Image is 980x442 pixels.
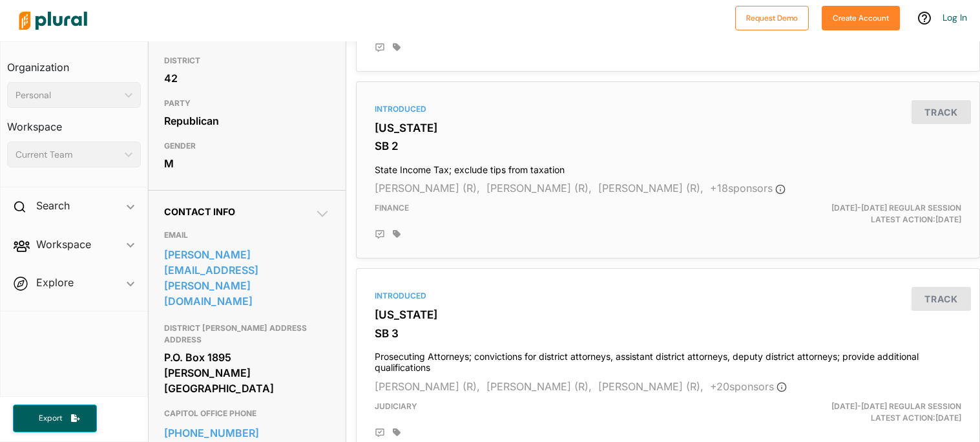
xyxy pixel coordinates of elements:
a: Request Demo [735,10,809,24]
h3: DISTRICT [164,53,330,68]
h3: Organization [7,48,141,77]
div: Add tags [393,428,401,437]
h3: PARTY [164,96,330,111]
h3: SB 2 [375,140,961,153]
span: Contact Info [164,206,235,217]
div: Latest Action: [DATE] [769,401,971,424]
div: Republican [164,111,330,131]
div: Add Position Statement [375,428,385,438]
a: Log In [943,12,967,23]
div: M [164,154,330,173]
a: Create Account [822,10,900,24]
span: [PERSON_NAME] (R), [486,380,592,393]
div: P.O. Box 1895 [PERSON_NAME][GEOGRAPHIC_DATA] [164,348,330,398]
div: Add tags [393,229,401,238]
h3: DISTRICT [PERSON_NAME] ADDRESS ADDRESS [164,321,330,348]
span: [DATE]-[DATE] Regular Session [831,203,961,213]
span: + 18 sponsor s [710,182,786,195]
h2: Search [36,198,70,213]
button: Export [13,405,97,432]
div: Add Position Statement [375,43,385,53]
div: Latest Action: [DATE] [769,202,971,226]
span: Finance [375,203,409,213]
span: [DATE]-[DATE] Regular Session [831,401,961,411]
span: [PERSON_NAME] (R), [375,182,480,195]
div: Add tags [393,43,401,52]
div: Add Position Statement [375,229,385,240]
h3: CAPITOL OFFICE PHONE [164,406,330,421]
h4: State Income Tax; exclude tips from taxation [375,158,961,176]
div: Personal [16,89,120,102]
h3: Workspace [7,108,141,136]
div: 42 [164,68,330,88]
a: [PERSON_NAME][EMAIL_ADDRESS][PERSON_NAME][DOMAIN_NAME] [164,245,330,311]
span: [PERSON_NAME] (R), [375,380,480,393]
h3: [US_STATE] [375,308,961,321]
h3: EMAIL [164,227,330,243]
span: Judiciary [375,401,417,411]
div: Introduced [375,103,961,115]
h4: Prosecuting Attorneys; convictions for district attorneys, assistant district attorneys, deputy d... [375,345,961,374]
h3: SB 3 [375,327,961,340]
div: Introduced [375,290,961,302]
button: Track [912,100,971,124]
div: Current Team [16,148,120,162]
span: [PERSON_NAME] (R), [598,380,704,393]
button: Request Demo [735,6,809,30]
h3: GENDER [164,138,330,154]
span: [PERSON_NAME] (R), [486,182,592,195]
button: Create Account [822,6,900,30]
span: Export [30,413,71,424]
span: + 20 sponsor s [710,380,787,393]
button: Track [912,287,971,311]
h3: [US_STATE] [375,121,961,134]
span: [PERSON_NAME] (R), [598,182,704,195]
